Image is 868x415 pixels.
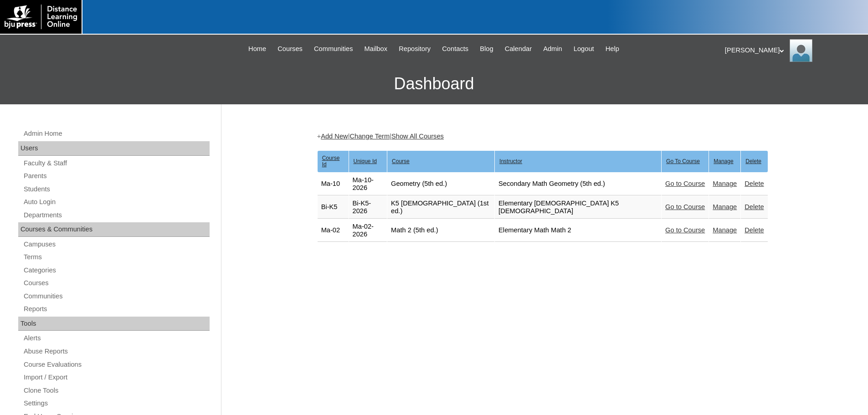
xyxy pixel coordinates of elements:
[713,203,737,210] a: Manage
[665,226,705,234] a: Go to Course
[569,44,599,54] a: Logout
[273,44,307,54] a: Courses
[387,173,494,195] td: Geometry (5th ed.)
[5,5,77,29] img: logo-white.png
[543,44,562,54] span: Admin
[714,158,733,164] u: Manage
[318,173,349,195] td: Ma-10
[574,44,594,54] span: Logout
[23,196,210,208] a: Auto Login
[745,226,764,234] a: Delete
[23,277,210,289] a: Courses
[23,359,210,370] a: Course Evaluations
[321,133,348,140] a: Add New
[349,133,390,140] a: Change Term
[360,44,392,54] a: Mailbox
[23,265,210,276] a: Categories
[790,39,812,62] img: Pam Miller / Distance Learning Online Staff
[442,44,468,54] span: Contacts
[665,203,705,210] a: Go to Course
[23,372,210,383] a: Import / Export
[23,291,210,302] a: Communities
[318,196,349,219] td: Bi-K5
[437,44,473,54] a: Contacts
[539,44,567,54] a: Admin
[23,398,210,409] a: Settings
[392,158,410,164] u: Course
[606,44,619,54] span: Help
[244,44,271,54] a: Home
[23,251,210,263] a: Terms
[322,155,340,168] u: Course Id
[18,222,210,237] div: Courses & Communities
[354,158,377,164] u: Unique Id
[5,63,863,104] h3: Dashboard
[18,317,210,331] div: Tools
[23,239,210,250] a: Campuses
[23,303,210,315] a: Reports
[365,44,388,54] span: Mailbox
[23,385,210,396] a: Clone Tools
[725,39,859,62] div: [PERSON_NAME]
[314,44,353,54] span: Communities
[713,226,737,234] a: Manage
[495,173,661,195] td: Secondary Math Geometry (5th ed.)
[349,219,387,242] td: Ma-02-2026
[318,219,349,242] td: Ma-02
[23,184,210,195] a: Students
[745,158,761,164] u: Delete
[495,196,661,219] td: Elementary [DEMOGRAPHIC_DATA] K5 [DEMOGRAPHIC_DATA]
[23,128,210,139] a: Admin Home
[713,180,737,187] a: Manage
[665,180,705,187] a: Go to Course
[309,44,358,54] a: Communities
[499,158,522,164] u: Instructor
[387,219,494,242] td: Math 2 (5th ed.)
[399,44,431,54] span: Repository
[349,196,387,219] td: Bi-K5-2026
[387,196,494,219] td: K5 [DEMOGRAPHIC_DATA] (1st ed.)
[248,44,266,54] span: Home
[349,173,387,195] td: Ma-10-2026
[495,219,661,242] td: Elementary Math Math 2
[500,44,536,54] a: Calendar
[23,158,210,169] a: Faculty & Staff
[601,44,624,54] a: Help
[317,132,768,141] div: + | |
[23,170,210,182] a: Parents
[23,210,210,221] a: Departments
[666,158,700,164] u: Go To Course
[475,44,498,54] a: Blog
[745,203,764,210] a: Delete
[23,346,210,357] a: Abuse Reports
[745,180,764,187] a: Delete
[505,44,532,54] span: Calendar
[277,44,303,54] span: Courses
[18,141,210,156] div: Users
[391,133,444,140] a: Show All Courses
[23,333,210,344] a: Alerts
[480,44,493,54] span: Blog
[394,44,435,54] a: Repository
